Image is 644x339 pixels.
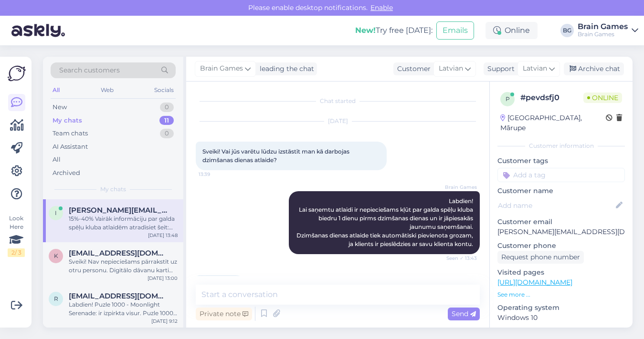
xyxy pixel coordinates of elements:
[53,168,80,178] div: Archived
[148,275,178,282] div: [DATE] 13:00
[497,267,625,277] p: Visited pages
[53,103,67,112] div: New
[583,92,622,103] span: Online
[497,142,625,150] div: Customer information
[436,21,474,40] button: Emails
[497,241,625,251] p: Customer phone
[160,129,174,138] div: 0
[506,95,510,103] span: p
[148,232,178,239] div: [DATE] 13:48
[500,113,606,133] div: [GEOGRAPHIC_DATA], Mārupe
[100,185,126,194] span: My chats
[196,308,252,320] div: Private note
[497,227,625,237] p: [PERSON_NAME][EMAIL_ADDRESS][DOMAIN_NAME]
[497,168,625,182] input: Add a tag
[69,300,178,318] div: Labdien! Puzle 1000 - Moonlight Serenade: ir izpirkta visur. Puzle 1000 - I have a dream: ir piee...
[54,252,58,259] span: k
[202,148,351,164] span: Sveiki! Vai jūs varētu lūdzu izstāstīt man kā darbojas dzimšanas dienas atlaide?
[578,31,628,38] div: Brain Games
[497,278,572,287] a: [URL][DOMAIN_NAME]
[256,64,314,74] div: leading the chat
[8,64,26,82] img: Askly Logo
[152,84,176,96] div: Socials
[439,63,463,74] span: Latvian
[484,64,515,74] div: Support
[560,24,574,37] div: BG
[196,97,480,105] div: Chat started
[578,23,628,31] div: Brain Games
[69,249,168,257] span: kavunsroberts@gmail.com
[441,255,477,262] span: Seen ✓ 13:43
[497,303,625,313] p: Operating system
[497,327,625,337] p: Browser
[54,295,58,302] span: r
[497,156,625,166] p: Customer tags
[69,215,178,232] div: 15%-40% Vairāk informāciju par galda spēļu kluba atlaidēm atradīsiet šeit: [URL][DOMAIN_NAME]
[8,214,25,257] div: Look Here
[355,25,433,36] div: Try free [DATE]:
[151,318,178,325] div: [DATE] 9:12
[523,63,547,74] span: Latvian
[486,22,538,39] div: Online
[69,292,168,300] span: raivisvaikuls@gmail.com
[497,217,625,227] p: Customer email
[368,3,396,12] span: Enable
[578,23,638,38] a: Brain GamesBrain Games
[8,248,25,257] div: 2 / 3
[355,26,376,35] b: New!
[159,116,174,125] div: 11
[564,62,624,75] div: Archive chat
[53,142,88,152] div: AI Assistant
[200,63,243,74] span: Brain Games
[69,206,168,215] span: ivans.zotovs@gmail.com
[53,129,88,138] div: Team chats
[196,117,480,125] div: [DATE]
[497,251,584,264] div: Request phone number
[99,84,116,96] div: Web
[498,200,614,211] input: Add name
[53,155,61,164] div: All
[452,309,476,318] span: Send
[160,103,174,112] div: 0
[520,92,583,103] div: # pevdsfj0
[55,209,57,216] span: i
[497,313,625,323] p: Windows 10
[51,84,62,96] div: All
[393,64,431,74] div: Customer
[441,184,477,191] span: Brain Games
[199,171,234,178] span: 13:39
[59,65,120,75] span: Search customers
[69,257,178,275] div: Sveiki! Nav nepieciešams pārrakstīt uz otru personu. Digitālo dāvanu karti varēsiet vienkārši pār...
[497,186,625,196] p: Customer name
[497,290,625,299] p: See more ...
[53,116,82,125] div: My chats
